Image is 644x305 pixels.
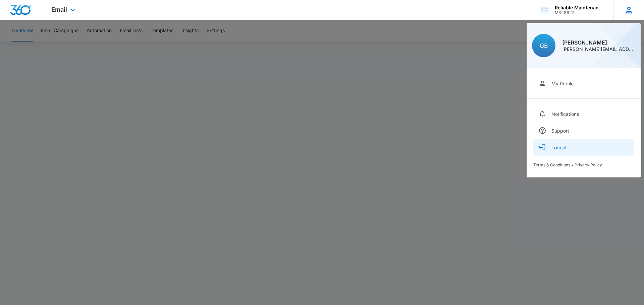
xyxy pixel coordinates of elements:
span: Email [51,6,67,13]
div: [PERSON_NAME] [562,40,635,45]
div: Support [551,128,569,134]
div: • [533,162,634,167]
a: Terms & Conditions [533,162,570,167]
div: Notifications [551,111,579,117]
div: account id [555,10,604,15]
a: My Profile [533,75,634,92]
div: account name [555,5,604,10]
a: Privacy Policy [575,162,602,167]
div: Logout [551,145,567,150]
a: Notifications [533,105,634,122]
span: GB [540,42,548,49]
div: My Profile [551,81,574,86]
div: [PERSON_NAME][EMAIL_ADDRESS][PERSON_NAME][DOMAIN_NAME] [562,47,635,52]
a: Support [533,122,634,139]
button: Logout [533,139,634,156]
